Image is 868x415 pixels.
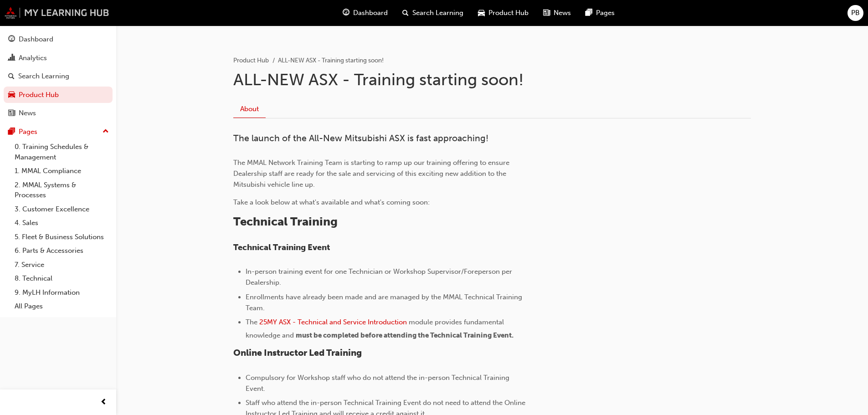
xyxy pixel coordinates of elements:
[296,331,514,339] span: must be completed before attending the Technical Training Event.
[278,56,384,66] li: ALL-NEW ASX - Training starting soon!
[8,72,15,81] span: search-icon
[233,56,269,64] a: Product Hub
[8,128,15,136] span: pages-icon
[11,140,113,164] a: 0. Training Schedules & Management
[19,34,53,45] div: Dashboard
[233,100,266,118] a: About
[11,202,113,216] a: 3. Customer Excellence
[11,299,113,313] a: All Pages
[4,123,113,140] button: Pages
[233,348,362,358] span: Online Instructor Led Training
[11,230,113,244] a: 5. Fleet & Business Solutions
[11,178,113,202] a: 2. MMAL Systems & Processes
[4,87,113,103] a: Product Hub
[19,127,37,137] div: Pages
[233,198,430,206] span: Take a look below at what's available and what's coming soon:
[8,91,15,99] span: car-icon
[246,267,514,287] span: In-person training event for one Technician or Workshop Supervisor/Foreperson per Dealership.
[233,70,751,90] h1: ALL-NEW ASX - Training starting soon!
[353,8,388,18] span: Dashboard
[11,164,113,178] a: 1. MMAL Compliance
[11,258,113,272] a: 7. Service
[8,54,15,62] span: chart-icon
[18,71,69,82] div: Search Learning
[11,244,113,258] a: 6. Parts & Accessories
[246,374,511,393] span: Compulsory for Workshop staff who do not attend the in-person Technical Training Event.
[8,109,15,118] span: news-icon
[233,159,511,189] span: The MMAL Network Training Team is starting to ramp up our training offering to ensure Dealership ...
[578,4,622,22] a: pages-iconPages
[412,8,463,18] span: Search Learning
[554,8,571,18] span: News
[233,133,488,143] span: The launch of the All-New Mitsubishi ASX is fast approaching!
[4,50,113,67] a: Analytics
[343,7,349,19] span: guage-icon
[246,293,524,312] span: Enrollments have already been made and are managed by the MMAL Technical Training Team.
[536,4,578,22] a: news-iconNews
[543,7,550,19] span: news-icon
[488,8,529,18] span: Product Hub
[246,318,257,326] span: The
[259,318,407,326] a: 25MY ASX - Technical and Service Introduction
[11,286,113,300] a: 9. MyLH Information
[8,36,15,44] span: guage-icon
[335,4,395,22] a: guage-iconDashboard
[395,4,471,22] a: search-iconSearch Learning
[11,272,113,286] a: 8. Technical
[103,126,109,138] span: up-icon
[596,8,615,18] span: Pages
[471,4,536,22] a: car-iconProduct Hub
[4,68,113,85] a: Search Learning
[847,5,863,21] button: PB
[19,53,47,63] div: Analytics
[11,216,113,230] a: 4. Sales
[851,8,860,18] span: PB
[100,397,107,408] span: prev-icon
[478,7,485,19] span: car-icon
[19,108,36,118] div: News
[4,31,113,48] a: Dashboard
[402,7,409,19] span: search-icon
[586,7,592,19] span: pages-icon
[4,29,113,123] button: DashboardAnalyticsSearch LearningProduct HubNews
[5,7,109,19] img: mmal
[4,105,113,122] a: News
[233,242,330,252] span: Technical Training Event
[233,215,338,229] span: Technical Training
